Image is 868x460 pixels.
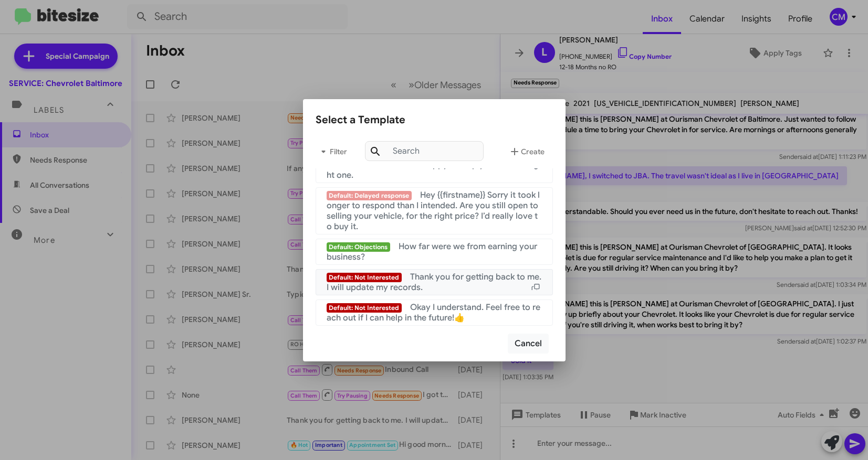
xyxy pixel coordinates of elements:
button: Cancel [508,334,549,354]
div: Select a Template [316,112,553,129]
span: Filter [316,142,349,161]
span: Hey {{firstname}} Sorry it took longer to respond than I intended. Are you still open to selling ... [327,190,540,232]
span: Default: Objections [327,242,391,252]
span: Default: Not Interested [327,303,402,313]
span: Thank you for getting back to me. I will update my records. [327,272,542,293]
button: Filter [316,139,349,164]
span: Default: Not Interested [327,273,402,282]
input: Search [365,141,484,161]
span: Default: Delayed response [327,191,412,200]
span: Okay I understand. Feel free to reach out if I can help in the future!👍 [327,302,541,323]
span: How far were we from earning your business? [327,241,538,262]
button: Create [500,139,553,164]
span: Create [508,142,545,161]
